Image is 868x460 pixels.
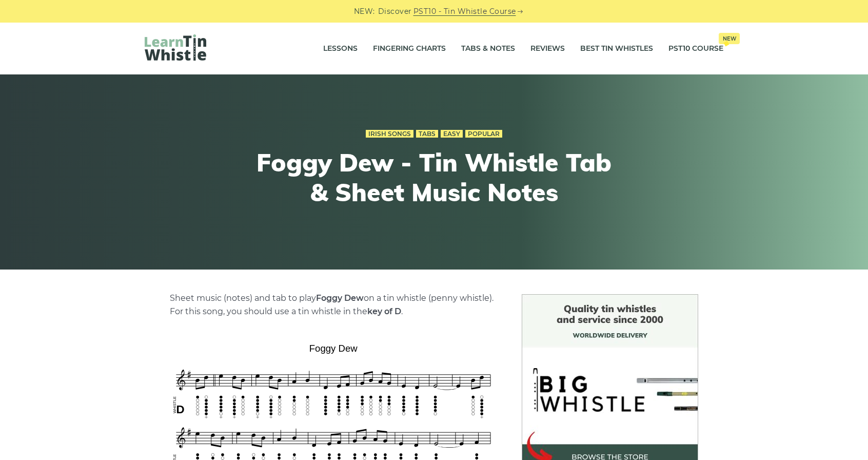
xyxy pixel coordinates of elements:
[367,306,401,316] strong: key of D
[465,130,502,138] a: Popular
[441,130,463,138] a: Easy
[145,34,206,61] img: LearnTinWhistle.com
[316,293,364,303] strong: Foggy Dew
[668,36,723,62] a: PST10 CourseNew
[373,36,446,62] a: Fingering Charts
[461,36,515,62] a: Tabs & Notes
[416,130,438,138] a: Tabs
[170,292,497,318] p: Sheet music (notes) and tab to play on a tin whistle (penny whistle). For this song, you should u...
[245,148,623,207] h1: Foggy Dew - Tin Whistle Tab & Sheet Music Notes
[530,36,565,62] a: Reviews
[719,33,740,44] span: New
[580,36,653,62] a: Best Tin Whistles
[366,130,413,138] a: Irish Songs
[323,36,358,62] a: Lessons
